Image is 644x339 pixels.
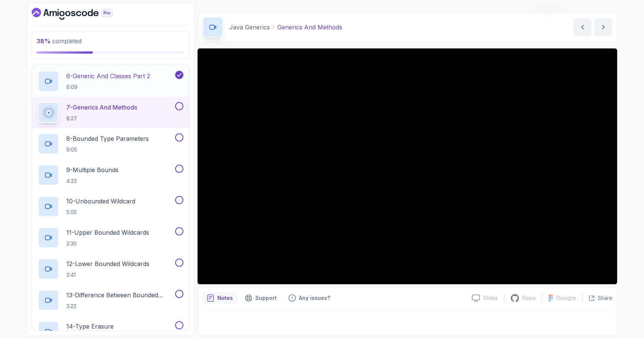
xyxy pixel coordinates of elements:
[299,294,330,302] p: Any issues?
[483,294,498,302] p: Slides
[229,23,270,32] p: Java Generics
[202,292,237,304] button: notes button
[66,134,149,143] p: 8 - Bounded Type Parameters
[66,228,149,237] p: 11 - Upper Bounded Wildcards
[38,259,183,279] button: 12-Lower Bounded Wildcards3:41
[66,72,150,80] p: 6 - Generic And Classes Part 2
[198,48,617,284] iframe: 7 - Generics and Methods
[594,18,612,36] button: next content
[38,165,183,186] button: 9-Multiple Bounds4:23
[66,209,135,216] p: 5:05
[38,133,183,154] button: 8-Bounded Type Parameters9:05
[574,18,591,36] button: previous content
[66,83,150,91] p: 6:09
[277,23,342,32] p: Generics And Methods
[66,240,149,247] p: 3:30
[66,291,174,300] p: 13 - Difference Between Bounded Type Parameters And Wildcards
[66,302,174,310] p: 3:22
[38,196,183,217] button: 10-Unbounded Wildcard5:05
[66,322,114,331] p: 14 - Type Erasure
[284,292,335,304] button: Feedback button
[66,271,149,279] p: 3:41
[66,115,137,122] p: 8:27
[217,294,233,302] p: Notes
[66,146,149,153] p: 9:05
[38,102,183,123] button: 7-Generics And Methods8:27
[598,294,612,302] p: Share
[38,227,183,248] button: 11-Upper Bounded Wildcards3:30
[255,294,277,302] p: Support
[523,294,536,302] p: Repo
[556,294,576,302] p: Designs
[32,8,130,20] a: Dashboard
[66,197,135,206] p: 10 - Unbounded Wildcard
[66,165,119,174] p: 9 - Multiple Bounds
[38,290,183,311] button: 13-Difference Between Bounded Type Parameters And Wildcards3:22
[66,259,149,268] p: 12 - Lower Bounded Wildcards
[37,37,51,45] span: 38 %
[582,294,612,302] button: Share
[38,71,183,92] button: 6-Generic And Classes Part 26:09
[37,37,82,45] span: completed
[66,103,137,112] p: 7 - Generics And Methods
[66,177,119,185] p: 4:23
[240,292,281,304] button: Support button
